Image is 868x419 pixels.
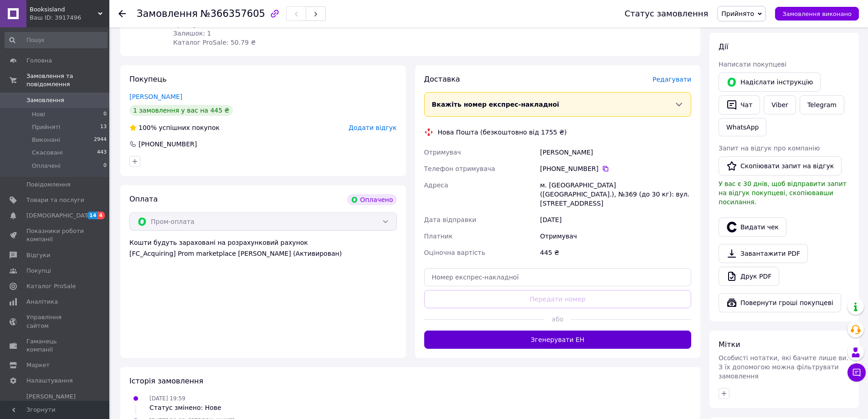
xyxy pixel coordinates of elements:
[800,95,844,114] a: Telegram
[26,57,52,65] span: Головна
[32,136,60,144] span: Виконані
[432,101,560,108] span: Вкажіть номер експрес-накладної
[200,8,265,19] span: №366357605
[424,165,495,172] span: Телефон отримувача
[26,72,109,88] span: Замовлення та повідомлення
[719,217,786,237] button: Видати чек
[424,149,461,156] span: Отримувач
[424,249,485,256] span: Оціночна вартість
[129,377,203,385] span: Історія замовлення
[32,162,61,170] span: Оплачені
[26,212,94,220] span: [DEMOGRAPHIC_DATA]
[129,105,233,116] div: 1 замовлення у вас на 445 ₴
[138,140,198,149] div: [PHONE_NUMBER]
[118,9,126,18] div: Повернутися назад
[26,227,84,243] span: Показники роботи компанії
[719,293,841,312] button: Повернути гроші покупцеві
[652,76,691,83] span: Редагувати
[129,93,182,100] a: [PERSON_NAME]
[87,212,98,219] span: 14
[97,149,107,157] span: 443
[129,123,220,132] div: успішних покупок
[847,363,866,382] button: Чат з покупцем
[540,164,691,173] div: [PHONE_NUMBER]
[26,361,50,369] span: Маркет
[424,75,460,83] span: Доставка
[538,144,693,160] div: [PERSON_NAME]
[173,30,211,37] span: Залишок: 1
[719,180,847,206] span: У вас є 30 днів, щоб відправити запит на відгук покупцеві, скопіювавши посилання.
[538,212,693,228] div: [DATE]
[424,331,692,349] button: Згенерувати ЕН
[32,149,63,157] span: Скасовані
[26,196,84,204] span: Товари та послуги
[149,395,185,402] span: [DATE] 19:59
[719,118,766,136] a: WhatsApp
[764,95,796,114] a: Viber
[544,315,571,324] span: або
[538,228,693,244] div: Отримувач
[538,177,693,212] div: м. [GEOGRAPHIC_DATA] ([GEOGRAPHIC_DATA].), №369 (до 30 кг): вул. [STREET_ADDRESS]
[719,42,728,51] span: Дії
[424,233,453,240] span: Платник
[32,123,60,131] span: Прийняті
[5,32,108,48] input: Пошук
[129,195,158,203] span: Оплата
[719,156,842,176] button: Скопіювати запит на відгук
[26,267,51,275] span: Покупці
[26,298,58,306] span: Аналітика
[26,337,84,354] span: Гаманець компанії
[719,354,848,380] span: Особисті нотатки, які бачите лише ви. З їх допомогою можна фільтрувати замовлення
[719,145,820,152] span: Запит на відгук про компанію
[436,128,569,137] div: Нова Пошта (безкоштовно від 1755 ₴)
[719,244,808,263] a: Завантажити PDF
[625,9,709,18] div: Статус замовлення
[26,282,76,290] span: Каталог ProSale
[26,313,84,330] span: Управління сайтом
[129,238,397,258] div: Кошти будуть зараховані на розрахунковий рахунок
[782,10,852,17] span: Замовлення виконано
[103,162,107,170] span: 0
[775,7,859,21] button: Замовлення виконано
[94,136,107,144] span: 2944
[139,124,157,131] span: 100%
[719,95,760,114] button: Чат
[538,244,693,261] div: 445 ₴
[26,251,50,259] span: Відгуки
[173,21,221,28] span: Артикул: 1584
[719,61,786,68] span: Написати покупцеві
[98,212,105,219] span: 4
[424,181,448,189] span: Адреса
[100,123,107,131] span: 13
[424,216,477,223] span: Дата відправки
[26,96,64,104] span: Замовлення
[719,267,779,286] a: Друк PDF
[149,403,221,412] div: Статус змінено: Нове
[103,110,107,119] span: 0
[349,124,396,131] span: Додати відгук
[129,75,167,83] span: Покупець
[129,249,397,258] div: [FC_Acquiring] Prom marketplace [PERSON_NAME] (Активирован)
[30,5,98,14] span: Booksisland
[424,268,692,286] input: Номер експрес-накладної
[26,377,73,385] span: Налаштування
[26,181,71,189] span: Повідомлення
[30,14,109,22] div: Ваш ID: 3917496
[719,340,740,349] span: Мітки
[26,393,84,418] span: [PERSON_NAME] та рахунки
[721,10,754,17] span: Прийнято
[347,194,396,205] div: Оплачено
[32,110,45,119] span: Нові
[137,8,198,19] span: Замовлення
[173,39,256,46] span: Каталог ProSale: 50.79 ₴
[719,72,821,92] button: Надіслати інструкцію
